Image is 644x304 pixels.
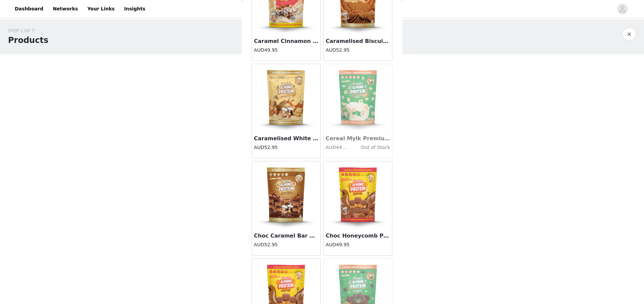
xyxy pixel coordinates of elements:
img: Caramelised White Choc Premium Almond Protein (400g Bag) [253,64,320,131]
h4: AUD44.95 [326,144,347,151]
a: Insights [120,1,149,16]
img: Choc Honeycomb Premium Almond Protein (400g Bag) [324,161,391,229]
img: Choc Caramel Bar Premium Almond Protein (400g Bag) [253,161,320,229]
div: STEP 1 OF 7 [8,28,48,34]
h1: Products [8,34,48,46]
h4: AUD49.95 [254,47,318,54]
h4: AUD52.95 [254,144,318,151]
div: avatar [619,4,626,14]
h3: Caramel Cinnamon Bun Peanut Butter Protein (520g Bag) [254,37,318,45]
h3: Choc Honeycomb Premium Almond Protein (400g Bag) [326,232,390,240]
img: Cereal Mylk Premium Almond Protein (400g Bag) [324,64,391,131]
h4: Out of Stock [347,144,390,151]
a: Your Links [83,1,119,16]
h4: AUD52.95 [326,47,390,54]
h3: Cereal Mylk Premium Almond Protein (400g Bag) [326,135,390,143]
h3: Choc Caramel Bar Premium Almond Protein (400g Bag) [254,232,318,240]
h3: Caramelised White Choc Premium Almond Protein (400g Bag) [254,135,318,143]
a: Dashboard [11,1,47,16]
h4: AUD52.95 [254,241,318,248]
h3: Caramelised Biscuit Premium Almond Protein (400g Bag) [326,37,390,45]
h4: AUD49.95 [326,241,390,248]
a: Networks [49,1,82,16]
